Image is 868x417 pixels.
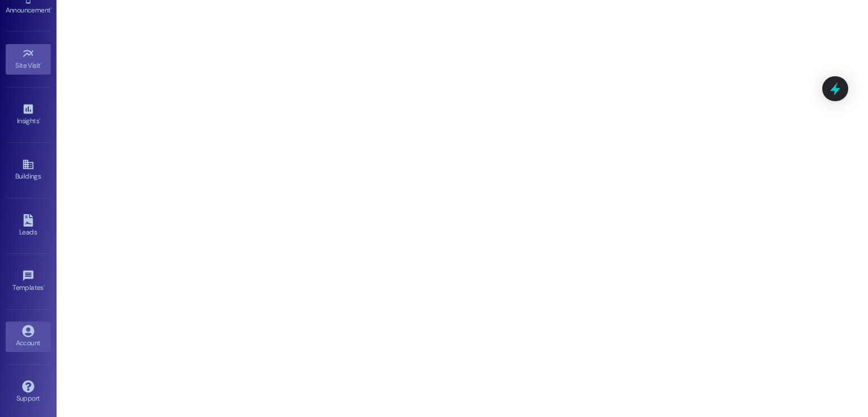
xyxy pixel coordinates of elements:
[44,282,45,290] span: •
[50,5,52,12] span: •
[6,322,51,352] a: Account
[6,211,51,241] a: Leads
[6,44,51,75] a: Site Visit •
[6,155,51,185] a: Buildings
[6,99,51,130] a: Insights •
[6,377,51,407] a: Support
[41,60,42,68] span: •
[6,266,51,297] a: Templates •
[39,115,41,123] span: •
